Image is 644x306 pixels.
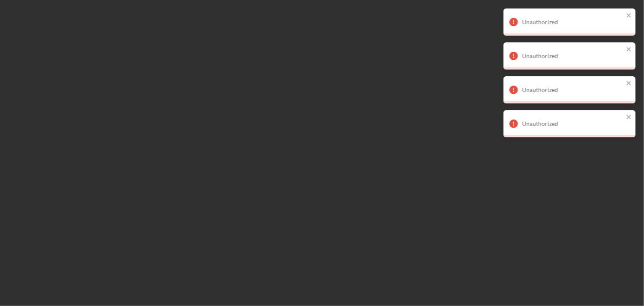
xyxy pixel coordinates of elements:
div: Unauthorized [522,53,624,59]
div: Unauthorized [522,86,624,93]
div: Unauthorized [522,19,624,25]
button: close [626,46,632,54]
div: Unauthorized [522,120,624,127]
button: close [626,114,632,122]
button: close [626,12,632,20]
button: close [626,80,632,88]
